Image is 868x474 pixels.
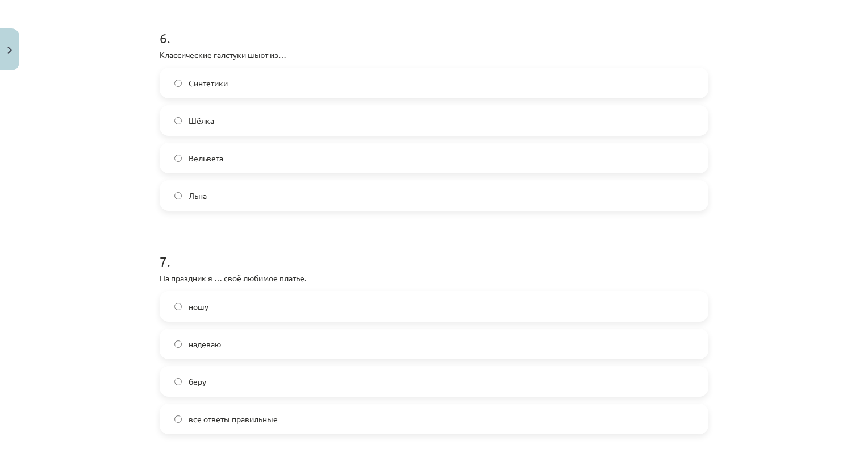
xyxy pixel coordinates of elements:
input: ношу [174,303,182,310]
span: надеваю [189,338,221,350]
input: все ответы правильные [174,415,182,423]
input: Синтетики [174,80,182,87]
input: надеваю [174,340,182,348]
h1: 6 . [160,10,708,45]
span: Синтетики [189,77,228,89]
span: все ответы правильные [189,413,278,425]
input: Вельвета [174,155,182,162]
input: Шёлка [174,117,182,124]
span: Вельвета [189,152,223,164]
p: Классические галстуки шьют из… [160,49,708,61]
p: На праздник я … своё любимое платье. [160,272,708,284]
span: беру [189,376,206,388]
span: ношу [189,301,208,313]
span: Шёлка [189,115,214,127]
img: icon-close-lesson-0947bae3869378f0d4975bcd49f059093ad1ed9edebbc8119c70593378902aed.svg [7,47,12,54]
h1: 7 . [160,234,708,269]
input: беру [174,378,182,385]
span: Льна [189,190,207,202]
input: Льна [174,192,182,199]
